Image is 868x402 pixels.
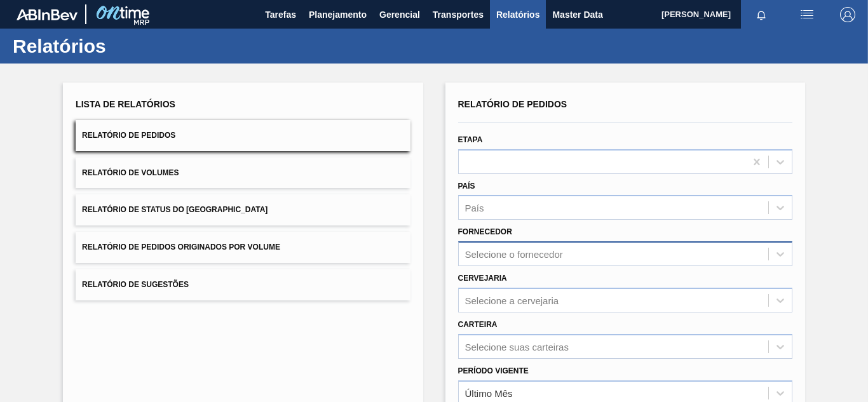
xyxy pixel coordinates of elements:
[465,249,563,260] div: Selecione o fornecedor
[433,7,484,22] span: Transportes
[552,7,602,22] span: Master Data
[465,341,569,352] div: Selecione suas carteiras
[840,7,855,22] img: Logout
[458,366,529,375] label: Período Vigente
[465,387,513,398] div: Último Mês
[76,232,410,263] button: Relatório de Pedidos Originados por Volume
[13,39,238,53] h1: Relatórios
[458,99,567,109] span: Relatório de Pedidos
[465,203,484,213] div: País
[741,6,782,23] button: Notificações
[82,243,280,251] span: Relatório de Pedidos Originados por Volume
[458,274,507,283] label: Cervejaria
[82,280,189,289] span: Relatório de Sugestões
[76,269,410,300] button: Relatório de Sugestões
[76,194,410,225] button: Relatório de Status do [GEOGRAPHIC_DATA]
[265,7,296,22] span: Tarefas
[82,168,179,177] span: Relatório de Volumes
[458,320,498,329] label: Carteira
[458,227,512,236] label: Fornecedor
[82,131,175,140] span: Relatório de Pedidos
[82,205,268,214] span: Relatório de Status do [GEOGRAPHIC_DATA]
[465,295,559,305] div: Selecione a cervejaria
[799,7,815,22] img: userActions
[379,7,420,22] span: Gerencial
[76,120,410,151] button: Relatório de Pedidos
[76,157,410,189] button: Relatório de Volumes
[76,99,175,109] span: Lista de Relatórios
[458,182,475,191] label: País
[309,7,367,22] span: Planejamento
[17,9,78,20] img: TNhmsLtSVTkK8tSr43FrP2fwEKptu5GPRR3wAAAABJRU5ErkJggg==
[458,135,483,144] label: Etapa
[496,7,539,22] span: Relatórios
